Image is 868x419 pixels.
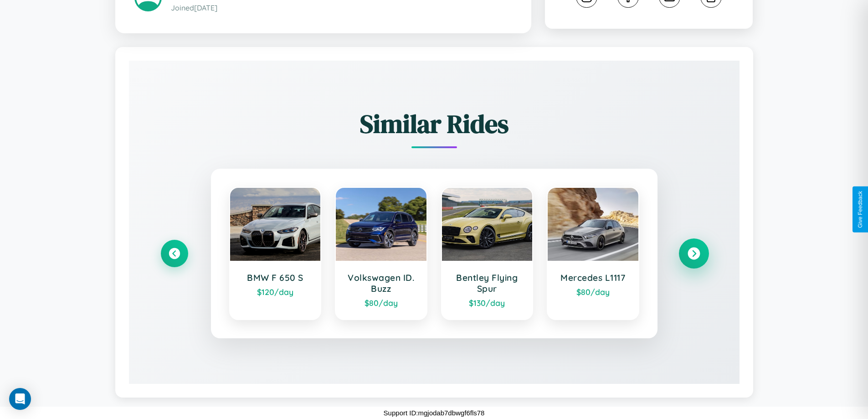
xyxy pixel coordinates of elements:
a: BMW F 650 S$120/day [229,187,322,320]
p: Joined [DATE] [171,1,512,15]
h3: Volkswagen ID. Buzz [345,272,417,294]
div: $ 130 /day [451,298,524,308]
div: $ 120 /day [239,287,312,297]
h3: Mercedes L1117 [557,272,629,283]
a: Volkswagen ID. Buzz$80/day [335,187,427,320]
div: Give Feedback [857,191,863,228]
h2: Similar Rides [161,106,708,141]
div: Open Intercom Messenger [9,388,31,410]
div: $ 80 /day [345,298,417,308]
div: $ 80 /day [557,287,629,297]
a: Mercedes L1117$80/day [547,187,639,320]
p: Support ID: mgjodab7dbwgf6fls78 [384,407,485,419]
h3: BMW F 650 S [239,272,312,283]
a: Bentley Flying Spur$130/day [441,187,534,320]
h3: Bentley Flying Spur [451,272,524,294]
